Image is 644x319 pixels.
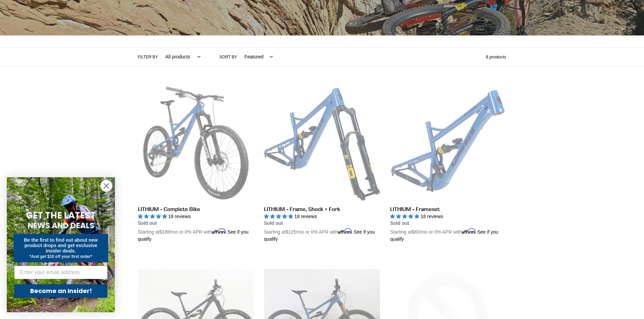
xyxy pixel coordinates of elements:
button: Become an Insider! [14,284,108,298]
label: Filter by [138,54,158,60]
span: GET THE LATEST [26,209,96,221]
span: *And get $10 off your first order* [29,254,92,259]
span: NEWS AND DEALS [28,220,94,231]
input: Enter your email address [14,266,108,279]
label: Sort by [219,54,237,60]
span: Be the first to find out about new product drops and get exclusive insider deals. [24,237,98,254]
span: 8 products [486,54,506,59]
button: Close dialog [100,180,112,192]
